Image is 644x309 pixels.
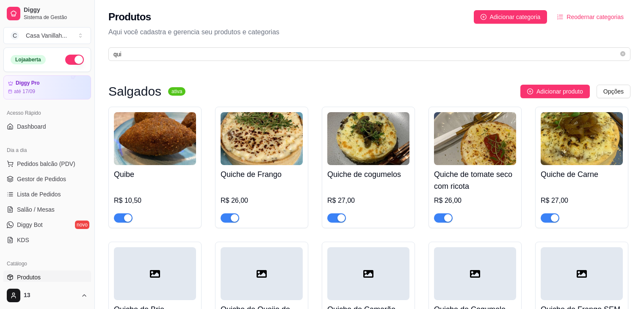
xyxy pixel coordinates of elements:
[114,196,196,206] div: R$ 10,50
[603,87,624,96] span: Opções
[3,203,91,216] a: Salão / Mesas
[3,188,91,201] a: Lista de Pedidos
[24,6,88,14] span: Diggy
[114,168,196,180] h4: Quibe
[490,12,541,22] span: Adicionar categoria
[327,196,409,206] div: R$ 27,00
[17,160,75,168] span: Pedidos balcão (PDV)
[550,10,630,24] button: Reodernar categorias
[17,205,55,214] span: Salão / Mesas
[541,112,623,165] img: product-image
[527,88,533,94] span: plus-circle
[24,14,88,21] span: Sistema de Gestão
[26,31,67,40] div: Casa Vanillah ...
[434,112,516,165] img: product-image
[11,31,19,40] span: C
[481,14,486,20] span: plus-circle
[327,168,409,180] h4: Quiche de cogumelos
[620,50,625,58] span: close-circle
[16,80,40,86] article: Diggy Pro
[108,86,161,97] h3: Salgados
[520,85,590,98] button: Adicionar produto
[3,106,91,120] div: Acesso Rápido
[108,10,151,24] h2: Produtos
[3,172,91,186] a: Gestor de Pedidos
[541,196,623,206] div: R$ 27,00
[3,27,91,44] button: Select a team
[536,87,583,96] span: Adicionar produto
[65,55,84,65] button: Alterar Status
[17,236,29,244] span: KDS
[434,168,516,192] h4: Quiche de tomate seco com ricota
[567,12,624,22] span: Reodernar categorias
[620,51,625,56] span: close-circle
[17,122,46,131] span: Dashboard
[3,157,91,171] button: Pedidos balcão (PDV)
[3,285,91,306] button: 13
[221,168,303,180] h4: Quiche de Frango
[3,75,91,99] a: Diggy Proaté 17/09
[113,50,619,59] input: Buscar por nome ou código do produto
[24,292,77,299] span: 13
[557,14,563,20] span: ordered-list
[474,10,547,24] button: Adicionar categoria
[11,55,46,64] div: Loja aberta
[3,270,91,284] a: Produtos
[3,218,91,232] a: Diggy Botnovo
[3,143,91,157] div: Dia a dia
[221,112,303,165] img: product-image
[3,233,91,247] a: KDS
[114,112,196,165] img: product-image
[434,196,516,206] div: R$ 26,00
[597,85,630,98] button: Opções
[17,175,66,183] span: Gestor de Pedidos
[17,221,43,229] span: Diggy Bot
[14,88,35,95] article: até 17/09
[3,3,91,24] a: DiggySistema de Gestão
[327,112,409,165] img: product-image
[17,273,41,281] span: Produtos
[221,196,303,206] div: R$ 26,00
[108,27,630,37] p: Aqui você cadastra e gerencia seu produtos e categorias
[17,190,61,199] span: Lista de Pedidos
[3,120,91,133] a: Dashboard
[541,168,623,180] h4: Quiche de Carne
[168,87,185,96] sup: ativa
[3,257,91,270] div: Catálogo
